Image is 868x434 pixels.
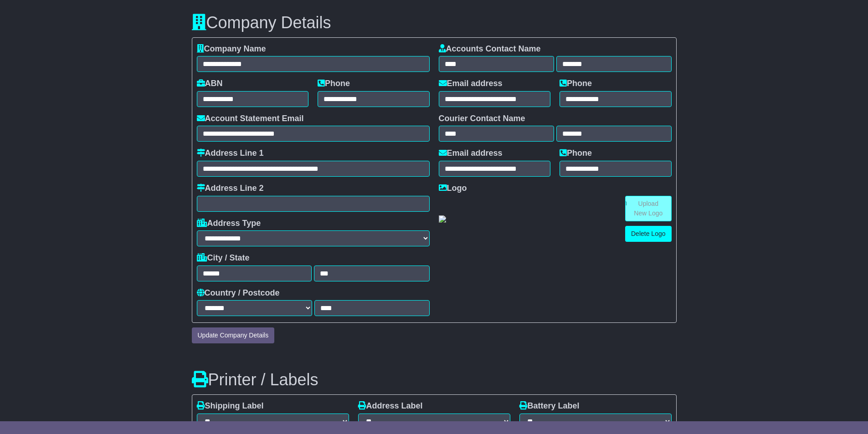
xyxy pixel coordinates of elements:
[519,401,580,411] label: Battery Label
[197,44,266,54] label: Company Name
[439,114,525,124] label: Courier Contact Name
[197,219,261,229] label: Address Type
[439,79,503,89] label: Email address
[197,288,280,298] label: Country / Postcode
[197,253,250,263] label: City / State
[439,44,541,54] label: Accounts Contact Name
[197,114,304,124] label: Account Statement Email
[625,226,672,242] a: Delete Logo
[192,371,677,389] h3: Printer / Labels
[439,148,503,158] label: Email address
[197,148,264,158] label: Address Line 1
[197,401,264,411] label: Shipping Label
[358,401,423,411] label: Address Label
[197,184,264,194] label: Address Line 2
[318,79,350,89] label: Phone
[192,14,677,32] h3: Company Details
[439,184,467,194] label: Logo
[192,327,275,343] button: Update Company Details
[560,79,592,89] label: Phone
[439,215,446,223] img: GetCustomerLogo
[197,79,223,89] label: ABN
[625,196,672,221] a: Upload New Logo
[560,148,592,158] label: Phone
